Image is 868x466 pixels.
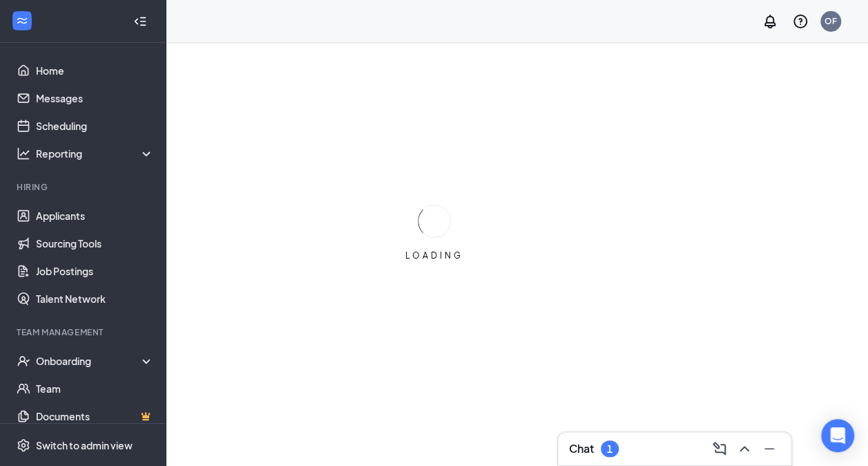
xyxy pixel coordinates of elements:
[762,13,778,30] svg: Notifications
[36,438,133,452] div: Switch to admin view
[17,438,30,452] svg: Settings
[36,147,155,160] div: Reporting
[758,438,780,460] button: Minimize
[36,285,154,313] a: Talent Network
[17,147,30,160] svg: Analysis
[36,257,154,285] a: Job Postings
[824,15,837,27] div: OF
[569,441,594,456] h3: Chat
[733,438,755,460] button: ChevronUp
[36,84,154,112] a: Messages
[133,15,147,28] svg: Collapse
[792,13,809,30] svg: QuestionInfo
[711,440,728,457] svg: ComposeMessage
[607,443,613,455] div: 1
[17,326,151,338] div: Team Management
[36,57,154,84] a: Home
[15,14,29,28] svg: WorkstreamLogo
[708,438,731,460] button: ComposeMessage
[36,112,154,140] a: Scheduling
[36,375,154,402] a: Team
[36,354,142,368] div: Onboarding
[761,440,778,457] svg: Minimize
[36,202,154,230] a: Applicants
[736,440,753,457] svg: ChevronUp
[400,250,469,261] div: LOADING
[36,402,154,430] a: DocumentsCrown
[36,230,154,257] a: Sourcing Tools
[17,181,151,193] div: Hiring
[821,419,854,452] div: Open Intercom Messenger
[17,354,30,368] svg: UserCheck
